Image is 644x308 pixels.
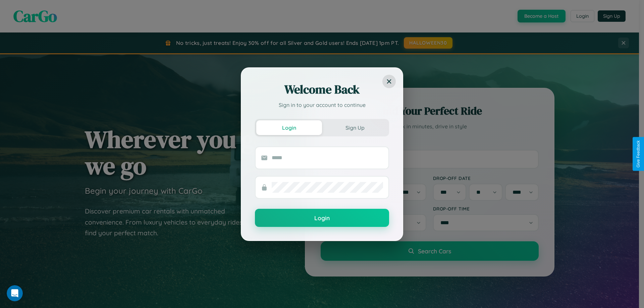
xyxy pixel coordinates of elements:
[256,120,322,135] button: Login
[255,101,389,109] p: Sign in to your account to continue
[322,120,388,135] button: Sign Up
[7,285,23,301] iframe: Intercom live chat
[255,209,389,227] button: Login
[636,140,641,168] div: Give Feedback
[255,81,389,98] h2: Welcome Back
